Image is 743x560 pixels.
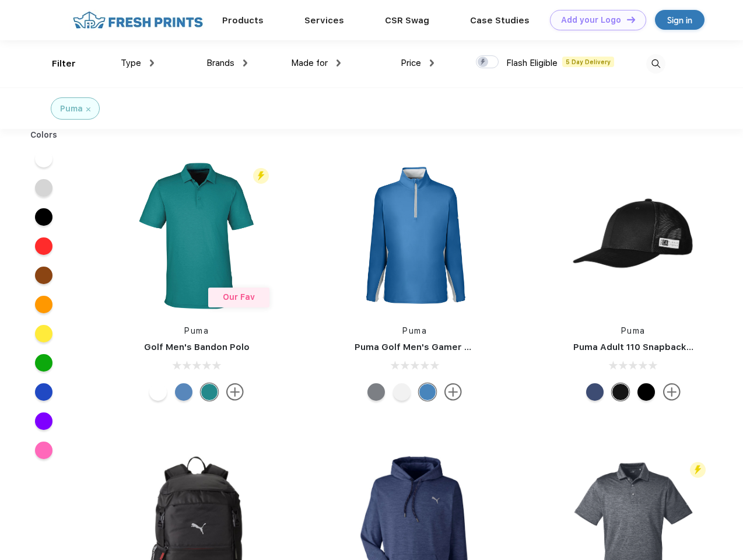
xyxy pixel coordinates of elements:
[401,58,421,68] span: Price
[184,326,209,335] a: Puma
[444,383,462,401] img: more.svg
[663,383,681,401] img: more.svg
[367,383,385,401] div: Quiet Shade
[586,383,604,401] div: Peacoat Qut Shd
[253,168,269,184] img: flash_active_toggle.svg
[201,383,218,401] div: Green Lagoon
[627,16,635,23] img: DT
[393,383,411,401] div: Bright White
[385,15,429,26] a: CSR Swag
[150,60,154,66] img: dropdown.png
[222,15,264,26] a: Products
[562,57,614,67] span: 5 Day Delivery
[337,60,341,66] img: dropdown.png
[419,383,436,401] div: Bright Cobalt
[506,58,558,68] span: Flash Eligible
[144,342,250,352] a: Golf Men's Bandon Polo
[637,383,655,401] div: Pma Blk Pma Blk
[646,54,665,73] img: desktop_search.svg
[402,326,427,335] a: Puma
[175,383,192,401] div: Lake Blue
[690,462,706,478] img: flash_active_toggle.svg
[243,60,247,66] img: dropdown.png
[556,158,711,313] img: func=resize&h=266
[621,326,646,335] a: Puma
[226,383,244,401] img: more.svg
[667,13,692,27] div: Sign in
[149,383,167,401] div: Bright White
[121,58,141,68] span: Type
[655,10,705,30] a: Sign in
[223,292,255,302] span: Our Fav
[355,342,539,352] a: Puma Golf Men's Gamer Golf Quarter-Zip
[612,383,629,401] div: Pma Blk with Pma Blk
[561,15,621,25] div: Add your Logo
[86,107,90,111] img: filter_cancel.svg
[291,58,328,68] span: Made for
[304,15,344,26] a: Services
[52,57,76,71] div: Filter
[206,58,234,68] span: Brands
[119,158,274,313] img: func=resize&h=266
[60,103,83,115] div: Puma
[22,129,66,141] div: Colors
[430,60,434,66] img: dropdown.png
[337,158,492,313] img: func=resize&h=266
[69,10,206,30] img: fo%20logo%202.webp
